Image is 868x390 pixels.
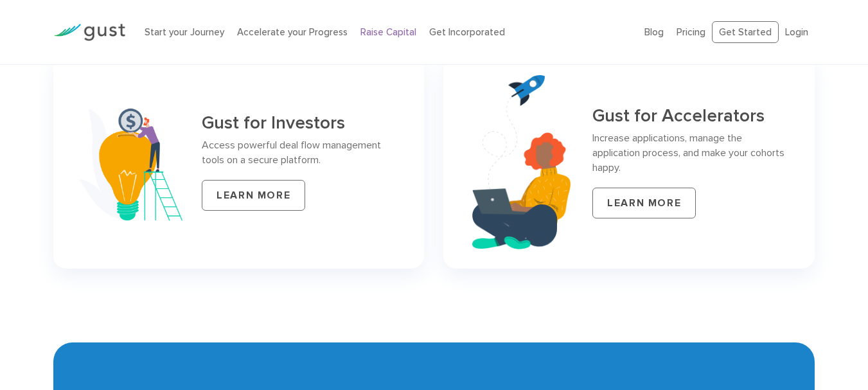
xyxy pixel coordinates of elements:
img: Gust Logo [53,24,125,41]
a: Start your Journey [145,26,224,38]
a: Accelerate your Progress [237,26,348,38]
p: Increase applications, manage the application process, and make your cohorts happy. [592,130,789,175]
img: Accelerators [472,75,571,249]
img: Investor [79,103,183,220]
h3: Gust for Accelerators [592,107,789,127]
h3: Gust for Investors [202,114,398,134]
a: Pricing [677,26,705,38]
a: Get Incorporated [429,26,505,38]
a: LEARN MORE [202,180,305,211]
a: Blog [644,26,664,38]
p: Access powerful deal flow management tools on a secure platform. [202,137,398,167]
a: Login [785,26,808,38]
a: Raise Capital [360,26,416,38]
a: LEARN MORE [592,188,696,218]
a: Get Started [712,21,779,44]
